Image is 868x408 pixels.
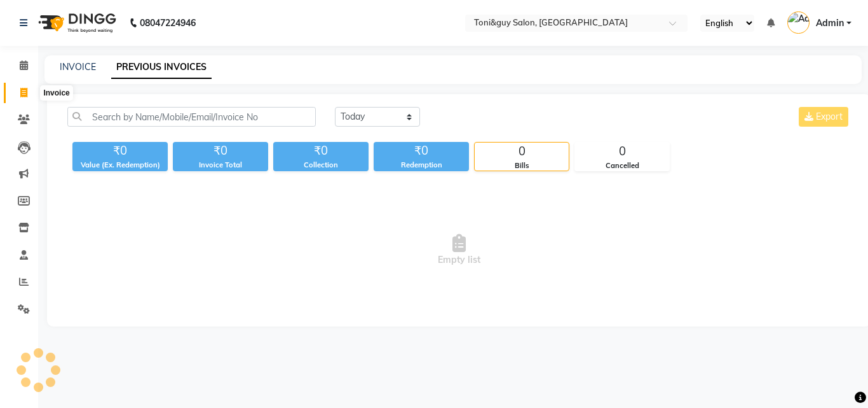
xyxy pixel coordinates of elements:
div: ₹0 [273,142,369,160]
input: Search by Name/Mobile/Email/Invoice No [67,107,316,127]
div: Value (Ex. Redemption) [72,160,168,171]
b: 08047224946 [140,5,196,41]
a: INVOICE [60,61,96,73]
div: 0 [575,143,669,160]
div: 0 [475,143,569,160]
div: ₹0 [173,142,268,160]
div: Invoice Total [173,160,268,171]
div: Collection [273,160,369,171]
a: PREVIOUS INVOICES [111,56,212,79]
img: logo [32,5,119,41]
span: Admin [816,17,844,30]
img: Admin [787,11,810,34]
div: Invoice [40,85,72,101]
div: Redemption [374,160,469,171]
div: Cancelled [575,160,669,171]
div: ₹0 [374,142,469,160]
span: Empty list [67,186,851,314]
div: ₹0 [72,142,168,160]
div: Bills [475,160,569,171]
